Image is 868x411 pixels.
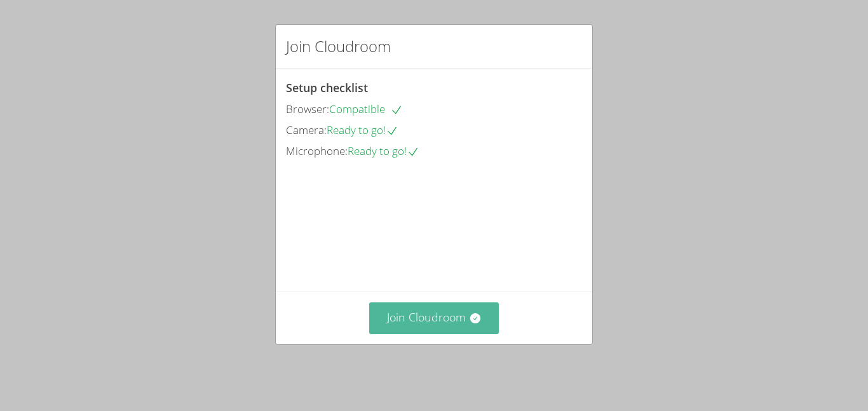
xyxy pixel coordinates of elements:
span: Ready to go! [348,144,419,158]
h2: Join Cloudroom [286,35,391,58]
span: Ready to go! [327,123,398,137]
span: Setup checklist [286,80,368,95]
span: Microphone: [286,144,348,158]
button: Join Cloudroom [369,302,499,334]
span: Camera: [286,123,327,137]
span: Compatible [329,102,403,116]
span: Browser: [286,102,329,116]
